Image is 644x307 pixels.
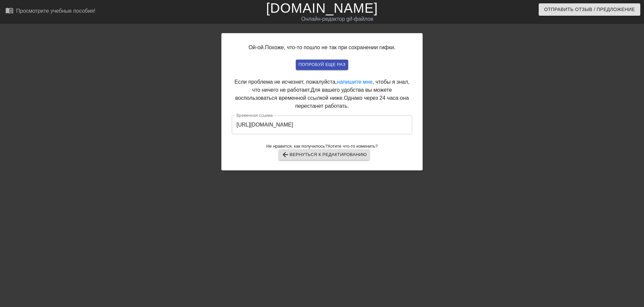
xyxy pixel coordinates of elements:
a: Просмотрите учебные пособия! [5,6,95,17]
ya-tr-span: Отправить Отзыв / Предложение [544,5,635,14]
ya-tr-span: попробуй еще раз [299,61,345,69]
ya-tr-span: Вернуться к редактированию [289,151,367,159]
a: напишите мне [337,79,372,85]
ya-tr-span: Похоже, что-то пошло не так при сохранении гифки. [265,45,395,50]
ya-tr-span: Ой-ой. [249,45,265,50]
input: голый [232,116,412,134]
button: Вернуться к редактированию [279,149,369,160]
ya-tr-span: Если проблема не исчезнет, пожалуйста, [234,79,337,85]
ya-tr-span: arrow_back [281,151,289,159]
button: Отправить Отзыв / Предложение [539,3,640,16]
ya-tr-span: , чтобы я знал, что ничего не работает. [252,79,410,93]
ya-tr-span: Онлайн-редактор gif-файлов [301,16,373,22]
ya-tr-span: Для вашего удобства вы можете воспользоваться временной ссылкой ниже. [235,87,392,101]
ya-tr-span: Просмотрите учебные пособия! [16,8,95,14]
ya-tr-span: menu_book_бук меню [5,6,54,14]
ya-tr-span: Не нравится, как получилось? [266,144,328,149]
button: попробуй еще раз [296,60,348,70]
a: [DOMAIN_NAME] [266,1,378,15]
ya-tr-span: Хотите что-то изменить? [327,144,378,149]
ya-tr-span: Однако через 24 часа она перестанет работать. [295,95,409,109]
